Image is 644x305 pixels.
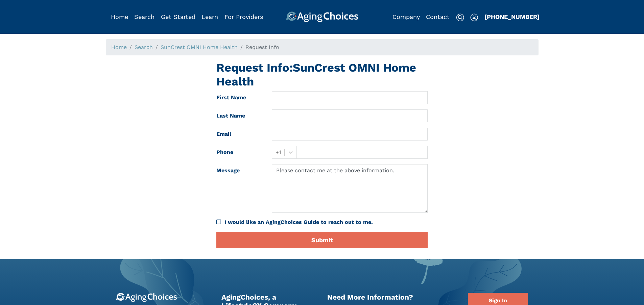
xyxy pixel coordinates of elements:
[224,13,263,20] a: For Providers
[134,11,154,22] div: Popover trigger
[286,11,358,22] img: AgingChoices
[470,11,478,22] div: Popover trigger
[134,13,154,20] a: Search
[216,61,428,88] h1: Request Info: SunCrest OMNI Home Health
[201,13,218,20] a: Learn
[484,13,540,20] a: [PHONE_NUMBER]
[106,39,539,55] nav: breadcrumb
[224,218,428,226] div: I would like an AgingChoices Guide to reach out to me.
[245,44,279,50] span: Request Info
[161,13,195,20] a: Get Started
[111,44,127,50] a: Home
[211,164,267,213] label: Message
[111,13,128,20] a: Home
[327,293,458,301] h2: Need More Information?
[211,128,267,141] label: Email
[135,44,153,50] a: Search
[211,146,267,159] label: Phone
[456,14,464,22] img: search-icon.svg
[211,109,267,122] label: Last Name
[426,13,450,20] a: Contact
[392,13,420,20] a: Company
[470,14,478,22] img: user-icon.svg
[211,91,267,104] label: First Name
[216,232,428,248] button: Submit
[116,293,177,302] img: 9-logo.svg
[272,164,428,213] textarea: Please contact me at the above information.
[161,44,238,50] a: SunCrest OMNI Home Health
[216,218,428,226] div: I would like an AgingChoices Guide to reach out to me.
